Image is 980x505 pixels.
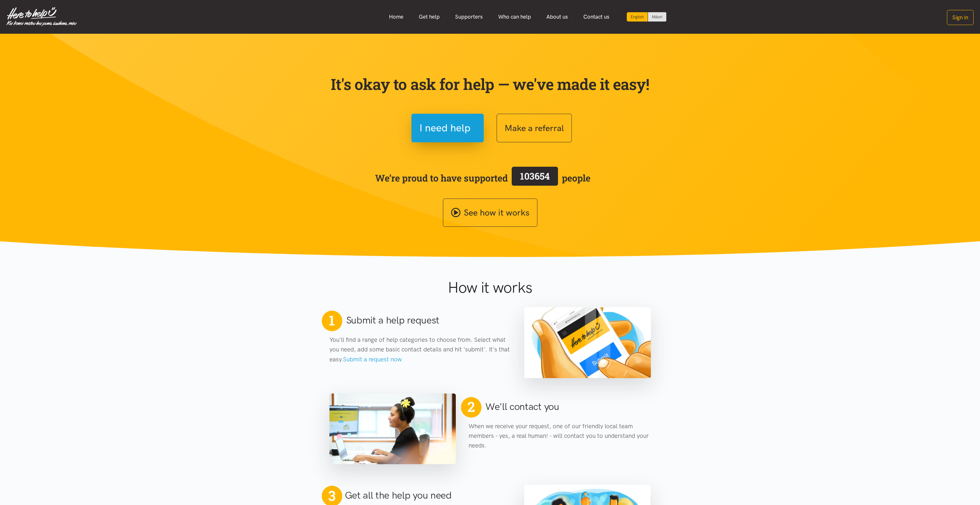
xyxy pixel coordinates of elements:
[497,114,572,142] button: Make a referral
[419,120,471,136] span: I need help
[539,10,576,24] a: About us
[520,170,550,182] span: 103654
[947,10,974,25] button: Sign in
[411,10,447,24] a: Get help
[345,489,452,502] h2: Get all the help you need
[648,12,666,22] a: Switch to Te Reo Māori
[328,487,335,504] span: 3
[343,356,402,363] a: Submit a request now
[469,421,651,451] p: When we receive your request, one of our friendly local team members - yes, a real human! - will ...
[411,114,484,142] button: I need help
[490,10,539,24] a: Who can help
[329,312,335,329] span: 1
[508,165,562,190] a: 103654
[385,278,595,297] h1: How it works
[329,335,512,364] p: You'll find a range of help categories to choose from. Select what you need, add some basic conta...
[381,10,411,24] a: Home
[6,7,77,26] img: Home
[329,75,651,93] p: It's okay to ask for help — we've made it easy!
[627,12,667,22] div: Language toggle
[346,314,440,327] h2: Submit a help request
[485,400,559,413] h2: We'll contact you
[375,165,590,190] span: We’re proud to have supported people
[576,10,617,24] a: Contact us
[465,396,477,418] span: 2
[447,10,490,24] a: Supporters
[627,12,648,22] div: Current language
[443,199,537,227] a: See how it works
